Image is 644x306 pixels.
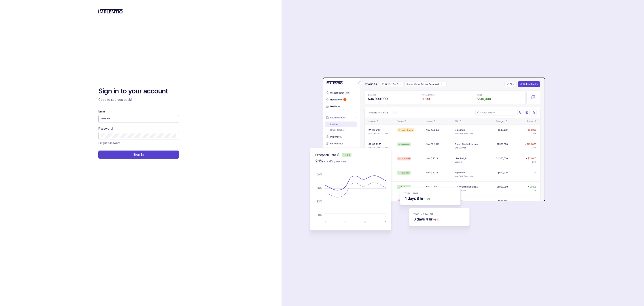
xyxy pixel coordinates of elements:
a: Link Forgot password [98,141,121,145]
p: Forgot password [98,141,121,145]
p: Good to see you back! [98,97,179,102]
h2: Sign in to your account [98,87,179,96]
button: Sign In [98,151,179,159]
p: Sign In [133,152,144,157]
img: signin-background.svg [294,63,547,243]
label: Email [98,109,106,114]
img: logo [98,9,123,13]
label: Password [98,126,113,131]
